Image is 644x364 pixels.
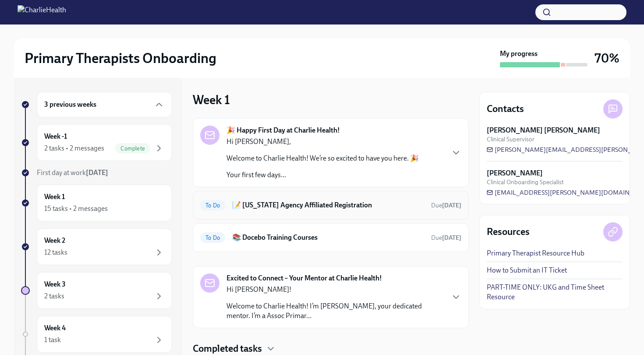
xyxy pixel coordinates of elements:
[594,50,619,66] h3: 70%
[193,342,469,355] div: Completed tasks
[487,266,567,275] a: How to Submit an IT Ticket
[431,234,461,241] span: Due
[200,234,225,241] span: To Do
[44,291,64,301] div: 2 tasks
[487,225,530,238] h4: Resources
[44,248,67,257] div: 12 tasks
[431,234,461,242] span: August 19th, 2025 09:00
[115,145,150,152] span: Complete
[44,143,104,153] div: 2 tasks • 2 messages
[442,234,461,241] strong: [DATE]
[226,273,382,283] strong: Excited to Connect – Your Mentor at Charlie Health!
[487,178,564,186] span: Clinical Onboarding Specialist
[25,49,216,67] h2: Primary Therapists Onboarding
[200,198,461,212] a: To Do📝 [US_STATE] Agency Affiliated RegistrationDue[DATE]
[487,283,623,302] a: PART-TIME ONLY: UKG and Time Sheet Resource
[44,204,108,213] div: 15 tasks • 2 messages
[21,124,172,161] a: Week -12 tasks • 2 messagesComplete
[21,272,172,309] a: Week 32 tasks
[487,126,600,135] strong: [PERSON_NAME] [PERSON_NAME]
[21,168,172,178] a: First day at work[DATE]
[226,170,419,180] p: Your first few days...
[200,231,461,245] a: To Do📚 Docebo Training CoursesDue[DATE]
[487,102,524,115] h4: Contacts
[21,228,172,265] a: Week 212 tasks
[487,135,534,143] span: Clinical Supervisor
[44,192,65,202] h6: Week 1
[431,201,461,210] span: August 11th, 2025 09:00
[226,126,340,135] strong: 🎉 Happy First Day at Charlie Health!
[37,168,108,177] span: First day at work
[44,236,65,245] h6: Week 2
[193,92,230,108] h3: Week 1
[44,280,66,289] h6: Week 3
[18,5,66,19] img: CharlieHealth
[442,202,461,209] strong: [DATE]
[37,92,172,117] div: 3 previous weeks
[44,335,61,345] div: 1 task
[200,202,225,209] span: To Do
[226,301,444,321] p: Welcome to Charlie Health! I’m [PERSON_NAME], your dedicated mentor. I’m a Assoc Primar...
[431,202,461,209] span: Due
[500,49,538,59] strong: My progress
[86,168,108,177] strong: [DATE]
[193,342,262,355] h4: Completed tasks
[232,200,424,210] h6: 📝 [US_STATE] Agency Affiliated Registration
[487,248,584,258] a: Primary Therapist Resource Hub
[226,285,444,294] p: Hi [PERSON_NAME]!
[21,185,172,221] a: Week 115 tasks • 2 messages
[44,132,67,141] h6: Week -1
[232,233,424,242] h6: 📚 Docebo Training Courses
[44,100,96,109] h6: 3 previous weeks
[21,316,172,353] a: Week 41 task
[44,323,66,333] h6: Week 4
[487,168,543,178] strong: [PERSON_NAME]
[226,137,419,147] p: Hi [PERSON_NAME],
[226,154,419,163] p: Welcome to Charlie Health! We’re so excited to have you here. 🎉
